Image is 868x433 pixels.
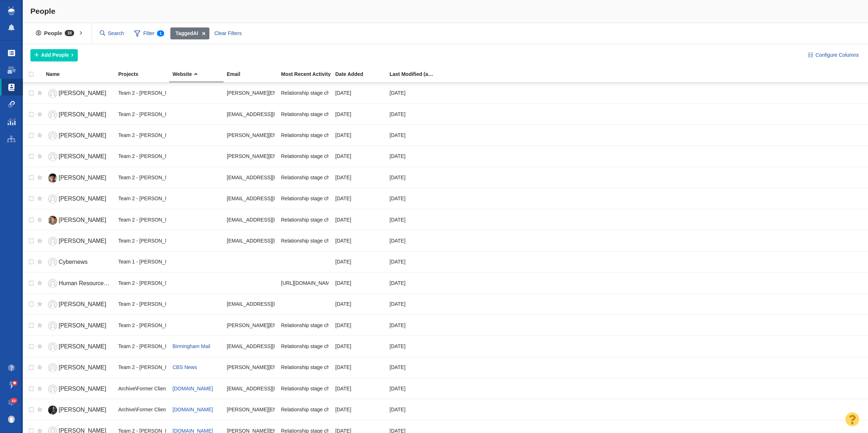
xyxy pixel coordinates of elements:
[390,106,437,122] div: [DATE]
[10,398,18,403] span: 22
[46,108,112,121] a: [PERSON_NAME]
[46,214,112,227] a: [PERSON_NAME]
[118,338,166,354] div: Team 2 - [PERSON_NAME] | [PERSON_NAME] | [PERSON_NAME]\Hanwha [PERSON_NAME]\Hanwha Vision Amercia...
[281,195,378,202] span: Relationship stage changed to: Not Started
[281,280,335,286] span: https://www.hcamag.com/ca/specialization/hr-technology/gen-z-educators-more-likely-to-adopt-ai-in...
[118,381,166,396] div: Archive\Former Clients\#Former Clients ([PERSON_NAME]'s)\Former Clients 2\Page One Power\Page One...
[390,191,437,206] div: [DATE]
[118,191,166,206] div: Team 2 - [PERSON_NAME] | [PERSON_NAME] | [PERSON_NAME]\Lightyear AI\Lightyear AI - Digital PR - C...
[335,275,383,291] div: [DATE]
[227,360,275,375] div: [PERSON_NAME][EMAIL_ADDRESS][PERSON_NAME][DOMAIN_NAME]
[118,360,166,375] div: Team 2 - [PERSON_NAME] | [PERSON_NAME] | [PERSON_NAME]\Hanwha [PERSON_NAME]\Hanwha Vision Amercia...
[335,317,383,333] div: [DATE]
[59,322,106,329] span: [PERSON_NAME]
[46,256,112,269] a: Cybernews
[281,111,423,117] span: Relationship stage changed to: Attempting To Reach, 1 Attempt
[46,193,112,205] a: [PERSON_NAME]
[335,212,383,227] div: [DATE]
[281,364,423,370] span: Relationship stage changed to: Attempting To Reach, 1 Attempt
[173,386,213,391] a: [DOMAIN_NAME]
[118,106,166,122] div: Team 2 - [PERSON_NAME] | [PERSON_NAME] | [PERSON_NAME]\Hanwha [PERSON_NAME]\Hanwha Vision Amercia...
[390,127,437,143] div: [DATE]
[130,27,168,40] span: Filter
[281,343,423,350] span: Relationship stage changed to: Attempting To Reach, 1 Attempt
[227,317,275,333] div: [PERSON_NAME][EMAIL_ADDRESS][PERSON_NAME][DOMAIN_NAME]
[335,360,383,375] div: [DATE]
[46,320,112,332] a: [PERSON_NAME]
[59,301,106,307] span: [PERSON_NAME]
[59,111,106,117] span: [PERSON_NAME]
[173,72,226,77] div: Website
[390,233,437,248] div: [DATE]
[390,72,443,77] div: Date the Contact was last edited
[281,406,407,413] span: Relationship stage changed to: Unsuccessful - No Reply
[46,72,118,77] div: Name
[59,132,106,138] span: [PERSON_NAME]
[41,51,69,59] span: Add People
[30,49,78,61] button: Add People
[59,259,88,265] span: Cybernews
[46,129,112,142] a: [PERSON_NAME]
[281,216,378,223] span: Relationship stage changed to: Not Started
[227,72,280,77] div: Email
[8,7,14,15] img: buzzstream_logo_iconsimple.png
[118,275,166,291] div: Team 2 - [PERSON_NAME] | [PERSON_NAME] | [PERSON_NAME]\Hanwha [PERSON_NAME]\Hanwha Vision Amercia...
[59,364,106,370] span: [PERSON_NAME]
[118,233,166,248] div: Team 2 - [PERSON_NAME] | [PERSON_NAME] | [PERSON_NAME]\Lightyear AI\Lightyear AI - Digital PR - C...
[173,407,213,412] span: [DOMAIN_NAME]
[59,386,106,392] span: [PERSON_NAME]
[816,51,859,59] span: Configure Columns
[59,90,106,96] span: [PERSON_NAME]
[118,254,166,270] div: Team 1 - [PERSON_NAME] | [PERSON_NAME] | [PERSON_NAME]\Octane Seating\Octane Seating - Digital PR...
[59,343,106,350] span: [PERSON_NAME]
[157,30,164,37] span: 1
[335,149,383,164] div: [DATE]
[46,72,118,78] a: Name
[227,85,275,101] div: [PERSON_NAME][EMAIL_ADDRESS][DOMAIN_NAME]
[390,360,437,375] div: [DATE]
[227,170,275,185] div: [EMAIL_ADDRESS][DOMAIN_NAME]
[173,364,197,370] a: CBS News
[335,191,383,206] div: [DATE]
[227,72,280,78] a: Email
[335,72,389,77] div: Date that the Contact was added to BuzzStream
[227,106,275,122] div: [EMAIL_ADDRESS][DOMAIN_NAME]
[118,127,166,143] div: Team 2 - [PERSON_NAME] | [PERSON_NAME] | [PERSON_NAME]\Lightyear AI\Lightyear AI - Digital PR - C...
[46,404,112,416] a: [PERSON_NAME]
[118,72,172,77] div: Projects
[335,85,383,101] div: [DATE]
[46,277,112,290] a: Human Resources Director
[118,317,166,333] div: Team 2 - [PERSON_NAME] | [PERSON_NAME] | [PERSON_NAME]\Hanwha [PERSON_NAME]\Hanwha Vision Amercia...
[281,72,335,77] div: Most Recent Activity
[46,340,112,353] a: [PERSON_NAME]
[118,402,166,417] div: Archive\Former Clients\#Former Clients ([PERSON_NAME]'s)\Former Clients 2\All Saints, Team 1 - [P...
[46,298,112,311] a: [PERSON_NAME]
[390,402,437,417] div: [DATE]
[390,170,437,185] div: [DATE]
[335,381,383,396] div: [DATE]
[227,191,275,206] div: [EMAIL_ADDRESS][DOMAIN_NAME]
[227,127,275,143] div: [PERSON_NAME][EMAIL_ADDRESS][DOMAIN_NAME]
[335,233,383,248] div: [DATE]
[281,237,378,244] span: Relationship stage changed to: Not Started
[281,322,378,329] span: Relationship stage changed to: Not Started
[59,175,106,181] span: [PERSON_NAME]
[46,235,112,248] a: [PERSON_NAME]
[118,212,166,227] div: Team 2 - [PERSON_NAME] | [PERSON_NAME] | [PERSON_NAME]\Lightyear AI\Lightyear AI - Digital PR - C...
[281,174,378,181] span: Relationship stage changed to: Not Started
[281,132,378,138] span: Relationship stage changed to: Not Started
[227,212,275,227] div: [EMAIL_ADDRESS][DOMAIN_NAME]
[390,212,437,227] div: [DATE]
[390,317,437,333] div: [DATE]
[46,150,112,163] a: [PERSON_NAME]
[59,280,128,286] span: Human Resources Director
[390,275,437,291] div: [DATE]
[46,172,112,184] a: [PERSON_NAME]
[210,27,246,40] div: Clear Filters
[390,72,443,78] a: Last Modified (any project)
[227,233,275,248] div: [EMAIL_ADDRESS][DOMAIN_NAME]
[390,85,437,101] div: [DATE]
[390,254,437,270] div: [DATE]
